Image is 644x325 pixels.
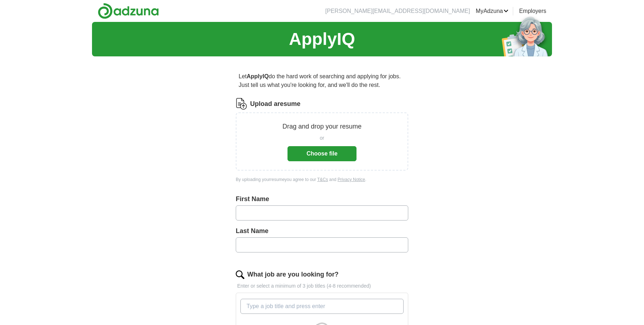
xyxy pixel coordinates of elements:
li: [PERSON_NAME][EMAIL_ADDRESS][DOMAIN_NAME] [325,7,470,15]
img: CV Icon [236,98,247,110]
a: Privacy Notice [337,177,365,182]
p: Drag and drop your resume [282,122,362,131]
h1: ApplyIQ [289,26,355,52]
img: Adzuna logo [98,3,159,19]
a: Employers [519,7,546,15]
a: MyAdzuna [476,7,509,15]
img: search.png [236,270,244,279]
p: Let do the hard work of searching and applying for jobs. Just tell us what you're looking for, an... [236,69,408,92]
input: Type a job title and press enter [240,299,404,314]
a: T&Cs [317,177,328,182]
strong: ApplyIQ [247,73,268,79]
label: What job are you looking for? [247,270,339,279]
div: By uploading your resume you agree to our and . [236,176,408,183]
p: Enter or select a minimum of 3 job titles (4-8 recommended) [236,282,408,290]
label: Upload a resume [250,99,300,109]
label: First Name [236,194,408,204]
label: Last Name [236,226,408,236]
button: Choose file [287,146,356,161]
span: or [320,134,324,142]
